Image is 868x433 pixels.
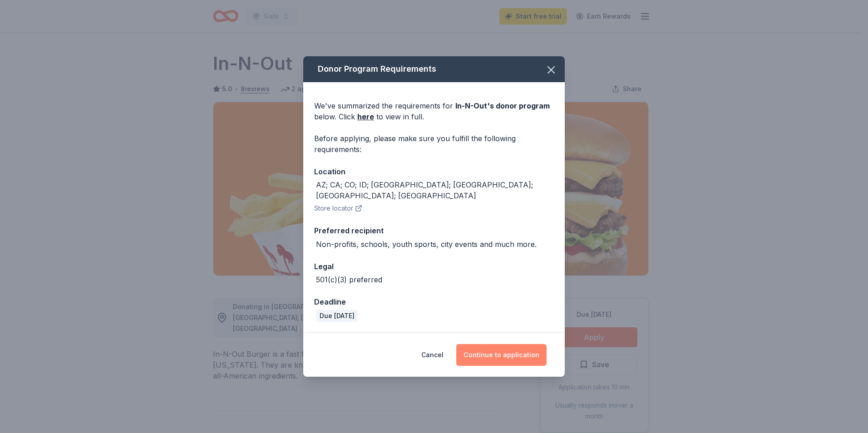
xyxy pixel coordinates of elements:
div: 501(c)(3) preferred [316,274,382,285]
a: here [357,111,374,122]
div: Due [DATE] [316,310,358,322]
div: Donor Program Requirements [303,56,565,82]
div: Preferred recipient [314,225,554,236]
button: Continue to application [456,344,547,366]
span: In-N-Out 's donor program [455,101,550,110]
button: Cancel [421,344,444,366]
div: Non-profits, schools, youth sports, city events and much more. [316,239,537,250]
button: Store locator [314,203,362,214]
div: AZ; CA; CO; ID; [GEOGRAPHIC_DATA]; [GEOGRAPHIC_DATA]; [GEOGRAPHIC_DATA]; [GEOGRAPHIC_DATA] [316,179,554,201]
div: Legal [314,261,554,272]
div: Deadline [314,296,554,308]
div: Before applying, please make sure you fulfill the following requirements: [314,133,554,155]
div: Location [314,166,554,177]
div: We've summarized the requirements for below. Click to view in full. [314,100,554,122]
